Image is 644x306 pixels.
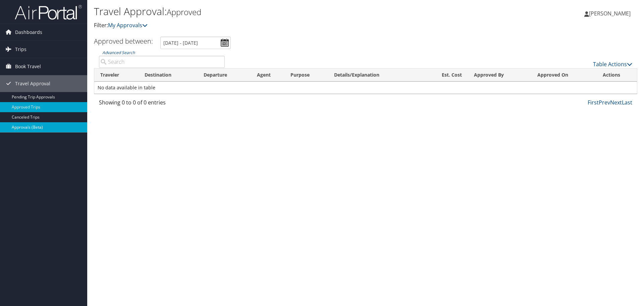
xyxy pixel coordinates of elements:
th: Purpose [284,69,328,82]
input: Advanced Search [99,56,225,68]
span: Travel Approval [15,75,50,92]
a: First [588,99,599,106]
a: Next [610,99,622,106]
h1: Travel Approval: [94,4,456,18]
p: Filter: [94,21,456,30]
input: [DATE] - [DATE] [160,37,231,49]
th: Departure: activate to sort column ascending [198,69,251,82]
th: Details/Explanation [328,69,423,82]
a: Table Actions [593,60,632,68]
th: Actions [597,69,637,82]
img: airportal-logo.png [15,4,82,20]
span: Book Travel [15,58,41,75]
span: Dashboards [15,24,42,41]
span: Trips [15,41,26,58]
h3: Approved between: [94,37,153,46]
div: Showing 0 to 0 of 0 entries [99,98,225,110]
th: Approved On: activate to sort column ascending [531,69,596,82]
a: Last [622,99,632,106]
th: Est. Cost: activate to sort column ascending [423,69,468,82]
th: Traveler: activate to sort column ascending [94,69,139,82]
small: Approved [167,6,201,17]
a: Prev [599,99,610,106]
th: Approved By: activate to sort column ascending [468,69,531,82]
a: My Approvals [108,21,148,29]
span: [PERSON_NAME] [589,10,631,17]
td: No data available in table [94,82,637,94]
th: Destination: activate to sort column ascending [139,69,198,82]
a: Advanced Search [102,50,135,55]
a: [PERSON_NAME] [584,3,637,24]
th: Agent [251,69,284,82]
